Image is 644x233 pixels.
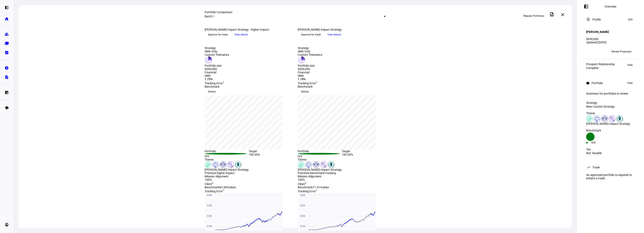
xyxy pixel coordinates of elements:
[300,225,305,228] text: $1M
[5,90,9,95] eth-mat-symbol: list_alt_add
[586,129,635,132] div: Benchmark
[5,17,9,21] eth-mat-symbol: home
[300,194,305,197] text: $4M
[205,190,224,193] span: Tracking Error
[320,161,327,168] img: poverty.colored.svg
[3,39,11,48] a: folder_copy
[298,53,322,56] div: Custom Thematics
[298,168,386,171] div: [PERSON_NAME] Impact Strategy
[205,50,229,53] div: SMA Only
[298,171,386,175] div: Prioritize benchmark tracking
[205,88,219,95] button: Details
[205,82,224,85] span: Tracking Error
[586,81,589,85] mat-icon: work
[324,33,344,36] a: View details
[298,150,342,153] div: Portfolio
[586,17,590,21] mat-icon: account_circle
[625,62,635,68] button: View
[628,17,633,22] span: Edit
[328,161,335,168] img: racialJustice.colored.svg
[249,150,293,153] div: Target
[207,194,212,197] text: $4M
[592,18,601,21] div: Profile
[219,186,236,189] span: 63.06% clean
[586,105,635,108] div: New Custom Strategy
[207,215,212,217] text: $2M
[205,182,213,186] span: Clean
[300,204,305,207] text: $3M
[608,48,635,55] button: Review Proposals
[586,41,635,44] div: Updated [DATE]
[588,50,591,53] span: TB
[298,155,342,158] div: IVV
[298,82,317,85] span: Tracking Error
[313,186,329,189] span: 71.41% clean
[227,161,234,168] img: poverty.colored.svg
[235,161,241,168] img: racialJustice.colored.svg
[3,64,11,72] a: pie_chart
[205,85,293,88] div: Benchmark
[300,215,305,217] text: $2M
[298,95,376,150] div: chart, 1 series
[301,88,309,95] span: Details
[205,171,293,175] div: Prioritize higher impact
[609,115,615,122] img: poverty.colored.svg
[591,141,610,144] div: IVV
[586,62,615,66] div: Prospect Relationship
[208,88,216,95] span: Details
[625,81,635,86] button: View
[208,31,228,38] span: Approve for trade
[5,75,9,79] eth-mat-symbol: description
[205,95,283,150] div: chart, 1 series
[5,5,9,10] eth-mat-symbol: left_panel_open
[298,161,304,168] img: climateChange.colored.svg
[205,53,229,56] div: Custom Thematics
[342,153,386,158] div: 100.00%
[560,12,565,17] mat-icon: close
[616,115,623,122] img: racialJustice.colored.svg
[592,166,600,169] div: Trade
[586,151,635,155] div: Not Taxable
[298,67,322,71] div: $650,000
[520,13,548,19] button: Request Portfolios
[549,12,554,17] mat-icon: description
[316,81,317,84] sup: 1
[205,77,293,81] div: 1.73%
[3,48,11,57] a: bid_landscape
[298,71,386,74] div: Financial
[601,115,608,122] img: humanRights.colored.svg
[205,74,293,77] div: SMA
[205,155,249,158] div: IVV
[298,31,324,38] button: Approve for trade
[324,31,344,38] button: View details
[586,81,635,86] eth-panel-overview-card-header: Portfolio
[298,64,322,67] div: Portfolio size
[316,189,317,192] sup: 1
[313,161,319,168] img: humanRights.colored.svg
[205,175,293,178] div: Mission Alignment
[586,30,609,34] h4: [PERSON_NAME]
[5,106,9,110] eth-mat-symbol: school
[5,66,9,70] eth-mat-symbol: pie_chart
[3,30,11,38] a: group
[305,161,312,168] img: democracy.colored.svg
[298,186,313,189] span: Benchmark
[205,178,293,181] div: 100%
[298,85,386,88] div: Benchmark
[523,13,544,19] span: Request Portfolios
[223,189,224,192] sup: 1
[205,28,293,31] div: [PERSON_NAME] Impact Strategy - Higher Impact
[3,73,11,81] a: description
[207,204,212,207] text: $3M
[205,150,249,153] div: Portfolio
[5,41,9,46] eth-mat-symbol: folder_copy
[220,161,226,168] img: humanRights.colored.svg
[301,31,321,38] span: Approve for trade
[305,181,306,184] sup: 2
[205,186,219,189] span: Benchmark
[298,77,386,81] div: 1.18%
[205,168,293,171] div: [PERSON_NAME] Impact Strategy
[586,148,635,151] div: Tax
[605,5,617,8] div: Overview
[327,31,341,38] span: View details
